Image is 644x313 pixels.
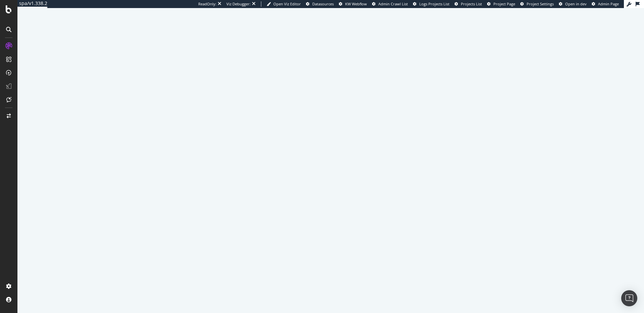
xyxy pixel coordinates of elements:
span: Open in dev [565,1,587,6]
span: Projects List [461,1,482,6]
a: Admin Crawl List [372,1,408,7]
a: Projects List [454,1,482,7]
span: Project Settings [527,1,554,6]
div: ReadOnly: [198,1,216,7]
div: Viz Debugger: [226,1,251,7]
a: Logs Projects List [413,1,449,7]
span: Open Viz Editor [273,1,301,6]
a: Project Settings [520,1,554,7]
span: KW Webflow [345,1,367,6]
span: Admin Page [598,1,619,6]
a: Datasources [306,1,334,7]
a: Project Page [487,1,515,7]
span: Logs Projects List [419,1,449,6]
a: Open in dev [559,1,587,7]
a: Admin Page [592,1,619,7]
a: KW Webflow [339,1,367,7]
span: Admin Crawl List [378,1,408,6]
span: Datasources [312,1,334,6]
a: Open Viz Editor [267,1,301,7]
span: Project Page [493,1,515,6]
div: animation [307,143,355,167]
div: Open Intercom Messenger [621,290,637,306]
